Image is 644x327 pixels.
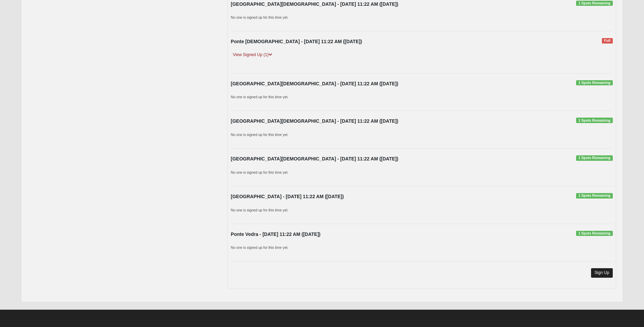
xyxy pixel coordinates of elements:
span: Full [602,38,612,44]
a: View Signed Up (1) [231,51,274,58]
strong: [GEOGRAPHIC_DATA][DEMOGRAPHIC_DATA] - [DATE] 11:22 AM ([DATE]) [231,156,398,161]
span: 1 Spots Remaining [576,80,612,86]
a: Sign Up [591,268,613,277]
strong: [GEOGRAPHIC_DATA] - [DATE] 11:22 AM ([DATE]) [231,194,344,199]
strong: [GEOGRAPHIC_DATA][DEMOGRAPHIC_DATA] - [DATE] 11:22 AM ([DATE]) [231,118,398,124]
strong: Ponte [DEMOGRAPHIC_DATA] - [DATE] 11:22 AM ([DATE]) [231,39,362,44]
small: No one is signed up for this time yet. [231,15,289,19]
strong: [GEOGRAPHIC_DATA][DEMOGRAPHIC_DATA] - [DATE] 11:22 AM ([DATE]) [231,1,398,7]
span: 1 Spots Remaining [576,118,612,123]
strong: [GEOGRAPHIC_DATA][DEMOGRAPHIC_DATA] - [DATE] 11:22 AM ([DATE]) [231,81,398,86]
small: No one is signed up for this time yet. [231,245,289,249]
strong: Ponte Vedra - [DATE] 11:22 AM ([DATE]) [231,231,320,237]
small: No one is signed up for this time yet. [231,170,289,174]
small: No one is signed up for this time yet. [231,133,289,137]
span: 1 Spots Remaining [576,231,612,236]
small: No one is signed up for this time yet. [231,95,289,99]
span: 1 Spots Remaining [576,1,612,6]
span: 1 Spots Remaining [576,193,612,199]
span: 1 Spots Remaining [576,155,612,161]
small: No one is signed up for this time yet. [231,208,289,212]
